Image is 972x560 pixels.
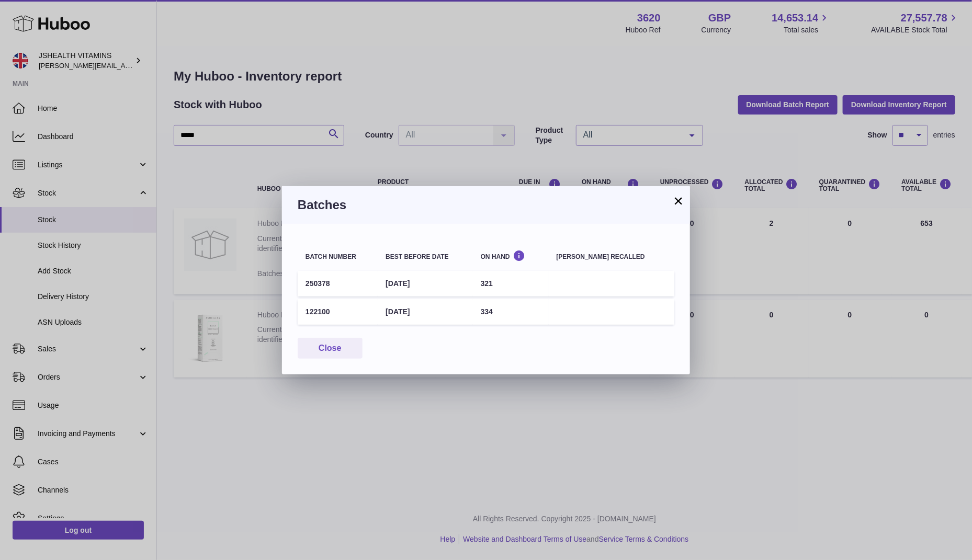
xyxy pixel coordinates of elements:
td: [DATE] [378,299,472,325]
div: Best before date [386,254,465,260]
td: 321 [473,271,549,296]
div: [PERSON_NAME] recalled [557,254,666,260]
td: 250378 [298,271,378,296]
div: On Hand [481,250,541,260]
div: Batch number [306,254,370,260]
td: 334 [473,299,549,325]
td: 122100 [298,299,378,325]
td: [DATE] [378,271,472,296]
button: × [672,195,685,207]
button: Close [298,338,363,359]
h3: Batches [298,197,674,213]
